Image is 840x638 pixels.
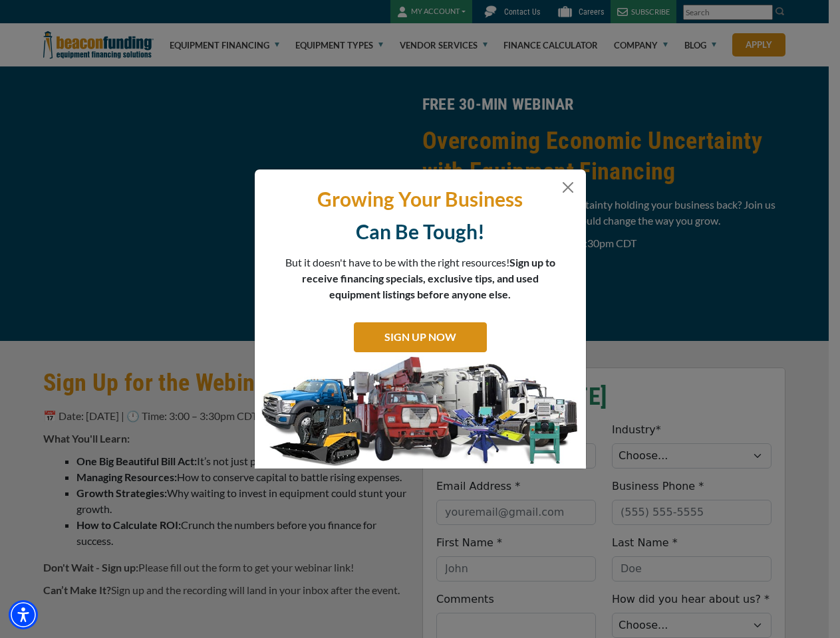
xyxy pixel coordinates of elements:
[354,322,487,352] a: SIGN UP NOW
[285,255,556,302] p: But it doesn't have to be with the right resources!
[9,600,38,629] div: Accessibility Menu
[265,186,576,212] p: Growing Your Business
[255,356,586,469] img: subscribe-modal.jpg
[560,179,576,195] button: Close
[302,256,555,300] span: Sign up to receive financing specials, exclusive tips, and used equipment listings before anyone ...
[265,219,576,245] p: Can Be Tough!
